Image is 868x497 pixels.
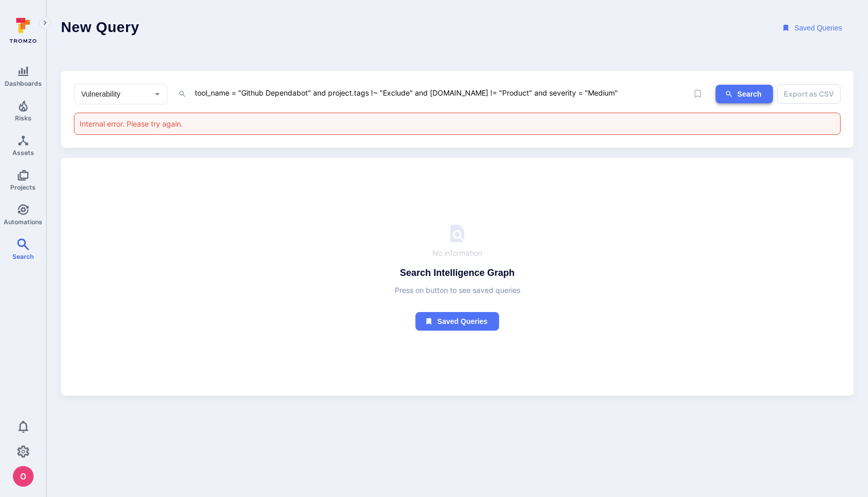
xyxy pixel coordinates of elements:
[688,84,707,103] span: Save query
[10,183,36,191] span: Projects
[41,19,49,27] i: Expand navigation menu
[716,85,773,104] button: ig-search
[194,86,687,99] textarea: Intelligence Graph search area
[777,84,841,104] button: Export as CSV
[61,19,139,38] h1: New Query
[74,113,841,135] div: Internal error. Please try again.
[415,312,499,331] button: Saved queries
[395,285,520,296] span: Press on button to see saved queries
[4,218,42,226] span: Automations
[12,149,34,157] span: Assets
[772,19,854,38] button: Saved Queries
[13,466,34,487] img: ACg8ocJcCe-YbLxGm5tc0PuNRxmgP8aEm0RBXn6duO8aeMVK9zjHhw=s96-c
[5,80,42,87] span: Dashboards
[79,89,147,99] input: Select basic entity
[39,17,51,29] button: Expand navigation menu
[400,267,515,279] h4: Search Intelligence Graph
[15,114,32,122] span: Risks
[432,248,482,258] span: No information
[151,87,164,100] button: Open
[13,466,34,487] div: oleg malkov
[415,296,499,331] a: Saved queries
[12,253,34,260] span: Search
